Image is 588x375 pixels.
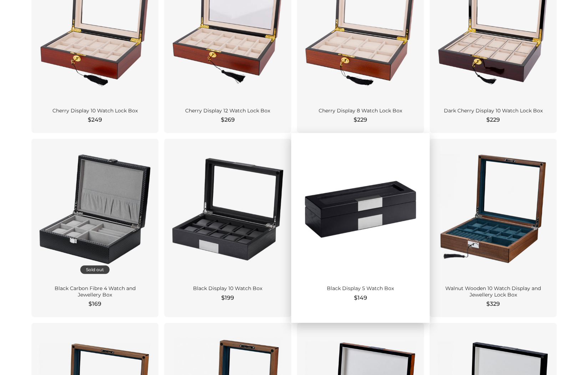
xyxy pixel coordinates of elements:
[486,116,500,124] span: $229
[438,108,548,114] div: Dark Cherry Display 10 Watch Lock Box
[40,285,150,298] div: Black Carbon Fibre 4 Watch and Jewellery Box
[486,300,500,308] span: $329
[305,285,415,292] div: Black Display 5 Watch Box
[173,285,283,292] div: Black Display 10 Watch Box
[40,108,150,114] div: Cherry Display 10 Watch Lock Box
[430,139,557,317] a: Walnut Wooden 10 Watch Display and Jewellery Lock Box $329
[88,300,101,308] span: $169
[88,116,102,124] span: $249
[173,108,283,114] div: Cherry Display 12 Watch Lock Box
[354,116,367,124] span: $229
[305,108,415,114] div: Cherry Display 8 Watch Lock Box
[221,294,234,302] span: $199
[221,116,235,124] span: $269
[297,139,424,317] a: Black Display 5 Watch Box $149
[31,139,158,317] a: Sold out Black Carbon Fibre 4 Watch and Jewellery Box $169
[164,139,291,317] a: Black Display 10 Watch Box $199
[438,285,548,298] div: Walnut Wooden 10 Watch Display and Jewellery Lock Box
[354,294,367,302] span: $149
